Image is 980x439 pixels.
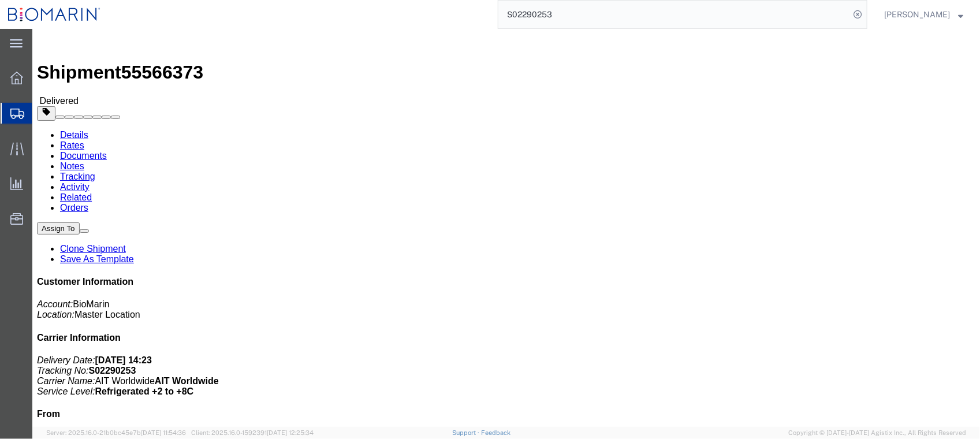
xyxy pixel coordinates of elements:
[884,8,964,21] button: [PERSON_NAME]
[498,1,849,28] input: Search for shipment number, reference number
[32,29,980,427] iframe: FS Legacy Container
[481,429,511,436] a: Feedback
[46,429,186,436] span: Server: 2025.16.0-21b0bc45e7b
[141,429,186,436] span: [DATE] 11:54:36
[267,429,314,436] span: [DATE] 12:25:34
[788,428,966,438] span: Copyright © [DATE]-[DATE] Agistix Inc., All Rights Reserved
[191,429,314,436] span: Client: 2025.16.0-1592391
[452,429,481,436] a: Support
[8,6,100,23] img: logo
[884,8,950,21] span: Carrie Lai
